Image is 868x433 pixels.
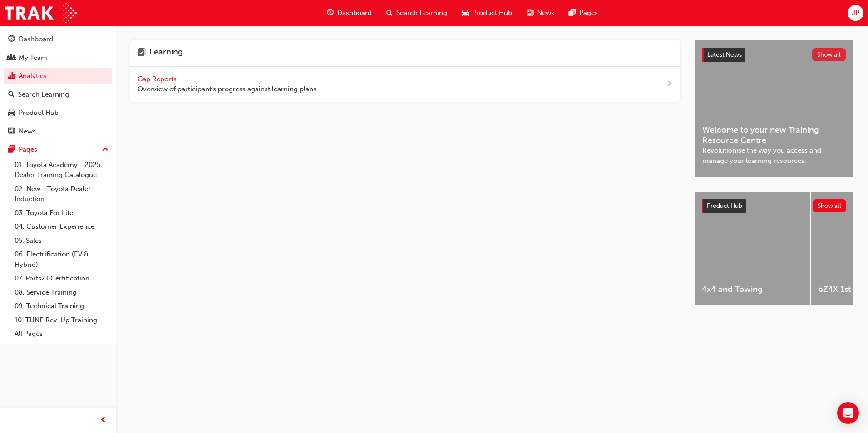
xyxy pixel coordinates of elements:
[813,199,847,212] button: Show all
[4,86,112,103] a: Search Learning
[19,144,37,155] div: Pages
[4,29,112,141] button: DashboardMy TeamAnalyticsSearch LearningProduct HubNews
[386,7,393,19] span: search-icon
[707,202,742,210] span: Product Hub
[852,8,859,18] span: JP
[579,8,598,18] span: Pages
[11,299,112,313] a: 09. Technical Training
[4,104,112,121] a: Product Hub
[8,128,15,136] span: news-icon
[11,220,112,234] a: 04. Customer Experience
[130,67,680,102] a: Gap Reports Overview of participant's progress against learning plans.next-icon
[8,54,15,62] span: people-icon
[320,4,379,22] a: guage-iconDashboard
[11,313,112,327] a: 10. TUNE Rev-Up Training
[837,402,859,424] div: Open Intercom Messenger
[396,8,447,18] span: Search Learning
[537,8,554,18] span: News
[695,40,853,177] a: Latest NewsShow allWelcome to your new Training Resource CentreRevolutionise the way you access a...
[562,4,605,22] a: pages-iconPages
[519,4,562,22] a: news-iconNews
[8,146,15,154] span: pages-icon
[4,141,112,158] button: Pages
[11,158,112,182] a: 01. Toyota Academy - 2025 Dealer Training Catalogue
[4,31,112,48] a: Dashboard
[8,109,15,117] span: car-icon
[702,145,846,166] span: Revolutionise the way you access and manage your learning resources.
[8,72,15,80] span: chart-icon
[149,47,183,59] h4: Learning
[472,8,512,18] span: Product Hub
[527,7,533,19] span: news-icon
[702,199,846,213] a: Product HubShow all
[11,182,112,206] a: 02. New - Toyota Dealer Induction
[5,3,77,23] img: Trak
[11,234,112,248] a: 05. Sales
[102,144,108,156] span: up-icon
[11,247,112,271] a: 06. Electrification (EV & Hybrid)
[454,4,519,22] a: car-iconProduct Hub
[11,271,112,285] a: 07. Parts21 Certification
[327,7,334,19] span: guage-icon
[462,7,469,19] span: car-icon
[11,285,112,300] a: 08. Service Training
[4,123,112,140] a: News
[702,125,846,145] span: Welcome to your new Training Resource Centre
[138,47,146,59] span: learning-icon
[702,284,803,295] span: 4x4 and Towing
[569,7,576,19] span: pages-icon
[848,5,863,21] button: JP
[19,53,47,63] div: My Team
[19,34,53,44] div: Dashboard
[19,126,36,137] div: News
[18,89,69,100] div: Search Learning
[138,84,318,94] span: Overview of participant's progress against learning plans.
[4,49,112,66] a: My Team
[812,48,846,61] button: Show all
[702,48,846,62] a: Latest NewsShow all
[707,51,742,59] span: Latest News
[11,327,112,341] a: All Pages
[666,79,673,90] span: next-icon
[695,192,810,305] a: 4x4 and Towing
[19,108,59,118] div: Product Hub
[379,4,454,22] a: search-iconSearch Learning
[8,91,15,99] span: search-icon
[11,206,112,220] a: 03. Toyota For Life
[4,68,112,84] a: Analytics
[100,415,107,426] span: prev-icon
[8,35,15,44] span: guage-icon
[337,8,372,18] span: Dashboard
[138,75,178,83] span: Gap Reports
